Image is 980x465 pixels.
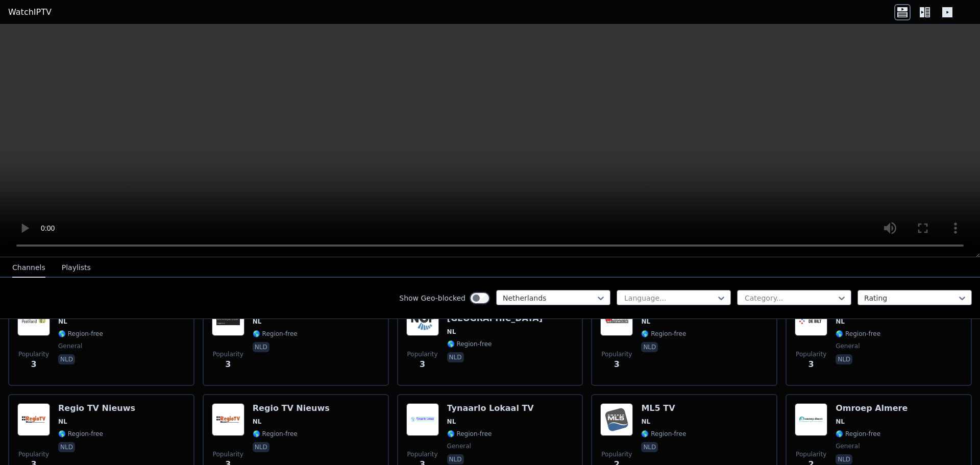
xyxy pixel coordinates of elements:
a: WatchIPTV [8,6,52,18]
p: nld [253,442,269,452]
span: Popularity [601,450,632,458]
p: nld [641,342,658,352]
h6: Omroep Almere [836,403,908,413]
img: RTV Arnhem TV [212,303,244,336]
p: nld [836,454,852,464]
h6: Regio TV Nieuws [58,403,135,413]
img: RTV Noordoost Friesland [406,303,439,336]
span: 🌎 Region-free [641,330,686,338]
span: 🌎 Region-free [253,430,298,438]
p: nld [641,442,658,452]
span: general [836,442,860,450]
span: NL [836,418,845,426]
img: Regio TV Nieuws [17,403,50,436]
p: nld [253,342,269,352]
span: NL [447,418,456,426]
p: nld [447,454,464,464]
p: nld [447,352,464,362]
span: NL [253,317,262,326]
span: 3 [808,358,814,371]
span: NL [641,418,650,426]
span: 🌎 Region-free [58,430,103,438]
img: Omroep Almere [795,403,827,436]
span: Popularity [407,450,438,458]
span: 3 [225,358,231,371]
span: Popularity [18,450,49,458]
span: NL [58,317,67,326]
span: Popularity [796,450,826,458]
span: NL [641,317,650,326]
img: Regio TV De Bilt [795,303,827,336]
span: Popularity [407,350,438,358]
span: NL [447,328,456,336]
img: ML5 TV [600,403,633,436]
span: NL [58,418,67,426]
p: nld [836,354,852,364]
span: 3 [31,358,36,371]
span: general [836,342,860,350]
p: nld [58,354,75,364]
button: Channels [12,258,45,278]
span: 🌎 Region-free [58,330,103,338]
h6: Tynaarlo Lokaal TV [447,403,534,413]
span: 3 [420,358,425,371]
button: Playlists [62,258,91,278]
span: 🌎 Region-free [447,430,492,438]
img: Regio TV Nieuws [212,403,244,436]
span: NL [253,418,262,426]
span: Popularity [601,350,632,358]
span: 3 [614,358,620,371]
span: 🌎 Region-free [836,330,880,338]
span: 🌎 Region-free [836,430,880,438]
img: Omroep Peelrand [17,303,50,336]
span: Popularity [213,450,243,458]
h6: ML5 TV [641,403,686,413]
img: RTV Westerwolde [600,303,633,336]
label: Show Geo-blocked [399,293,465,303]
span: Popularity [18,350,49,358]
span: Popularity [213,350,243,358]
span: 🌎 Region-free [253,330,298,338]
span: general [58,342,82,350]
span: 🌎 Region-free [447,340,492,348]
span: NL [836,317,845,326]
h6: Regio TV Nieuws [253,403,330,413]
span: 🌎 Region-free [641,430,686,438]
span: general [447,442,471,450]
img: Tynaarlo Lokaal TV [406,403,439,436]
span: Popularity [796,350,826,358]
p: nld [58,442,75,452]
